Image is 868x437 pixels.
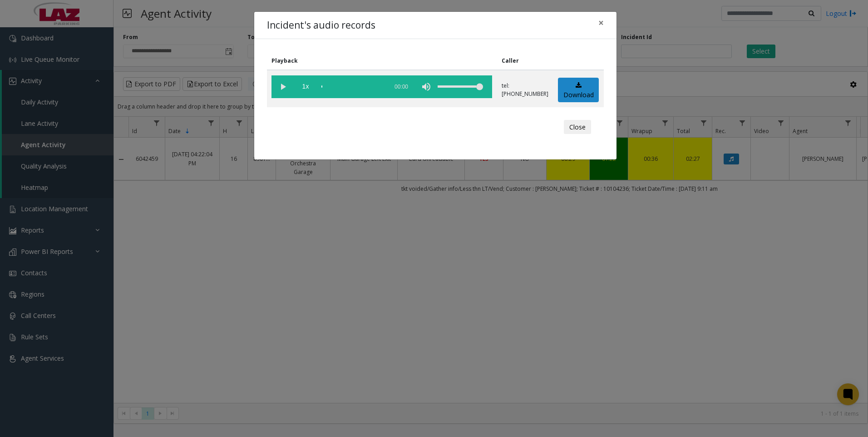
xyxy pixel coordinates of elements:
p: tel:[PHONE_NUMBER] [502,82,548,98]
div: volume level [438,75,483,98]
th: Caller [497,52,553,70]
span: × [598,16,604,29]
div: scrub bar [321,75,383,98]
span: playback speed button [294,75,317,98]
h4: Incident's audio records [267,18,375,33]
button: Close [564,120,591,134]
button: Close [592,12,610,34]
a: Download [558,78,599,103]
th: Playback [267,52,497,70]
